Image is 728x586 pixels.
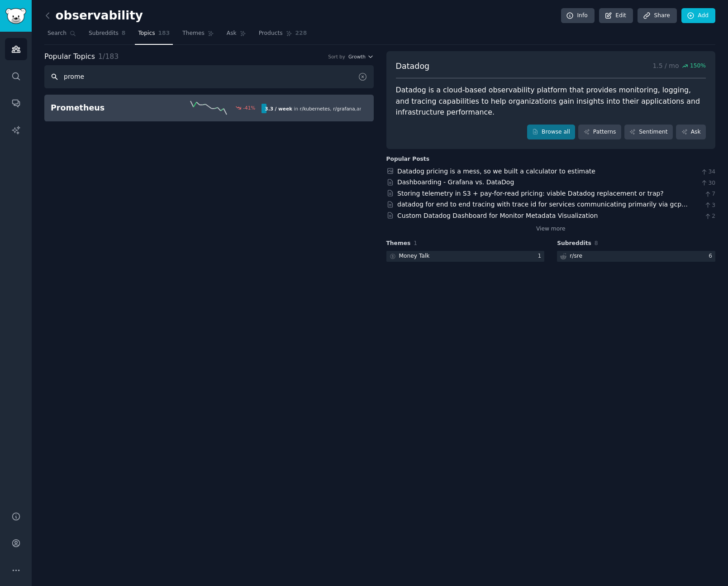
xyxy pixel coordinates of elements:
a: Themes [179,26,217,45]
span: , [330,106,331,111]
a: Patterns [578,125,621,140]
span: Subreddits [89,29,119,38]
span: and 2 other s [357,106,384,111]
div: Popular Posts [386,155,430,163]
div: Money Talk [399,252,430,260]
h2: observability [44,9,143,23]
span: 30 [700,179,715,187]
a: Add [681,8,715,24]
p: 1.5 / mo [652,61,706,72]
span: Products [259,29,283,38]
img: GummySearch logo [5,8,26,24]
a: Products228 [256,26,310,45]
button: Growth [348,53,374,60]
a: Topics183 [135,26,173,45]
div: r/ sre [570,252,582,260]
span: 2 [704,212,715,221]
span: r/ grafana [333,106,355,111]
div: -41 % [243,105,255,111]
div: in [262,104,361,113]
a: Money Talk1 [386,251,545,262]
div: 6 [709,252,715,260]
a: Info [561,8,595,24]
span: r/ kubernetes [300,106,330,111]
div: 1 [538,252,544,260]
h2: Prometheus [51,102,156,114]
span: Search [48,29,67,38]
a: datadog for end to end tracing with trace id for services communicating primarily via gcp pubsub ... [397,201,688,217]
div: Datadog is a cloud-based observability platform that provides monitoring, logging, and tracing ca... [396,85,706,118]
div: Sort by [328,53,345,60]
a: Browse all [527,125,576,140]
span: 1 [414,240,417,246]
a: Custom Datadog Dashboard for Monitor Metadata Visualization [397,212,598,219]
a: r/sre6 [557,251,715,262]
a: Storing telemetry in S3 + pay-for-read pricing: viable Datadog replacement or trap? [397,190,664,197]
a: Edit [599,8,633,24]
span: Themes [386,240,411,248]
span: Ask [227,29,237,38]
span: 8 [122,29,126,38]
a: Sentiment [624,125,673,140]
a: Ask [676,125,706,140]
span: 1 / 183 [98,52,119,61]
span: 183 [158,29,170,38]
span: Popular Topics [44,51,95,62]
span: Datadog [396,61,430,72]
a: Search [44,26,79,45]
a: Subreddits8 [86,26,128,45]
a: Prometheus-41%3.3 / weekin r/kubernetes,r/grafana,and2others [44,95,374,121]
span: 34 [700,168,715,176]
a: Ask [224,26,249,45]
a: Dashboarding - Grafana vs. DataDog [397,178,514,186]
input: Search topics [44,65,374,88]
a: Datadog pricing is a mess, so we built a calculator to estimate [397,168,595,175]
span: 150 % [690,62,706,70]
a: View more [536,225,566,233]
span: Themes [182,29,205,38]
b: 3.3 / week [265,106,292,111]
span: Topics [138,29,155,38]
span: 228 [295,29,307,38]
span: Growth [348,53,366,60]
span: 8 [595,240,598,246]
span: 3 [704,202,715,210]
span: Subreddits [557,240,591,248]
span: 7 [704,190,715,198]
a: Share [638,8,676,24]
span: , [355,106,357,111]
